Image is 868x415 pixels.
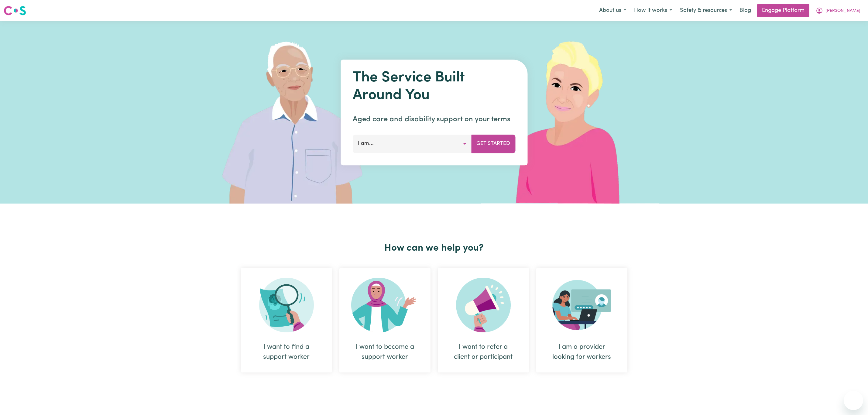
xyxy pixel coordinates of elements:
span: [PERSON_NAME] [825,8,860,14]
div: I want to become a support worker [339,268,431,372]
a: Careseekers logo [4,4,26,18]
div: I want to refer a client or participant [452,342,514,362]
img: Search [259,278,314,332]
div: I want to find a support worker [256,342,317,362]
button: My Account [812,4,864,17]
button: I am... [353,135,472,153]
button: Safety & resources [676,4,736,17]
div: I want to become a support worker [354,342,416,362]
img: Provider [552,278,611,332]
img: Careseekers logo [4,5,26,16]
button: How it works [630,4,676,17]
iframe: Button to launch messaging window, conversation in progress [844,391,863,410]
div: I am a provider looking for workers [536,268,627,372]
img: Refer [456,278,511,332]
p: Aged care and disability support on your terms [353,114,515,125]
h1: The Service Built Around You [353,69,515,104]
img: Become Worker [351,278,419,332]
button: About us [595,4,630,17]
h2: How can we help you? [237,242,631,254]
div: I want to refer a client or participant [438,268,529,372]
div: I want to find a support worker [241,268,332,372]
div: I am a provider looking for workers [551,342,613,362]
button: Get Started [471,135,515,153]
a: Engage Platform [757,4,809,17]
a: Blog [736,4,755,17]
